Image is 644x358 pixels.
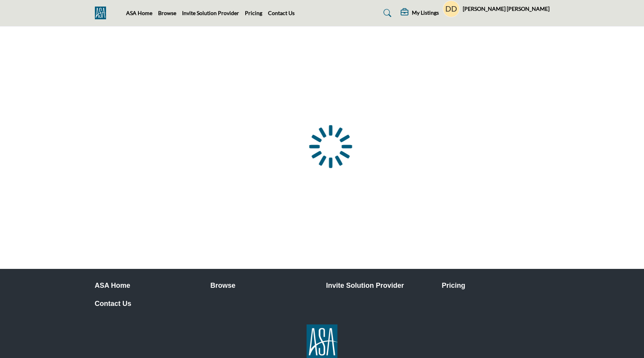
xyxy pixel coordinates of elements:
a: ASA Home [126,10,152,16]
div: My Listings [401,8,439,18]
a: Contact Us [268,10,295,16]
img: Site Logo [95,7,110,19]
a: Browse [158,10,176,16]
a: Pricing [442,280,550,291]
a: Pricing [245,10,262,16]
a: Invite Solution Provider [326,280,434,291]
a: Contact Us [95,299,202,309]
a: Search [376,7,396,19]
a: ASA Home [95,280,202,291]
button: Show hide supplier dropdown [443,0,460,17]
h5: [PERSON_NAME] [PERSON_NAME] [463,5,550,13]
a: Invite Solution Provider [182,10,239,16]
a: Browse [211,280,318,291]
h5: My Listings [412,9,439,16]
